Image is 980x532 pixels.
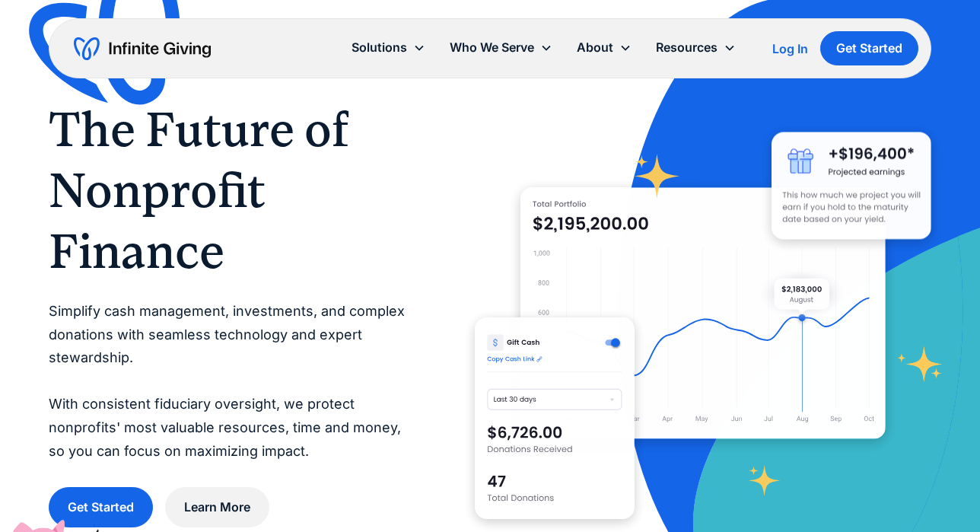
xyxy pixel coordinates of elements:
[437,31,565,64] div: Who We Serve
[656,37,717,58] div: Resources
[475,317,635,519] img: donation software for nonprofits
[577,37,613,58] div: About
[165,487,269,527] a: Learn More
[820,31,918,65] a: Get Started
[74,37,211,61] a: home
[49,487,153,527] a: Get Started
[450,37,534,58] div: Who We Serve
[772,40,808,58] a: Log In
[49,99,414,282] h1: The Future of Nonprofit Finance
[772,43,808,55] div: Log In
[352,37,407,58] div: Solutions
[644,31,748,64] div: Resources
[897,346,943,382] img: fundraising star
[339,31,437,64] div: Solutions
[49,300,414,463] p: Simplify cash management, investments, and complex donations with seamless technology and expert ...
[565,31,644,64] div: About
[520,187,886,439] img: nonprofit donation platform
